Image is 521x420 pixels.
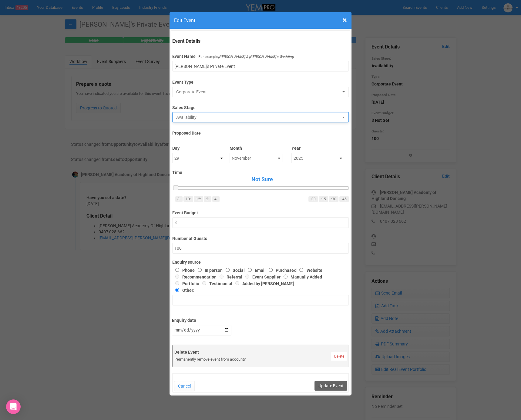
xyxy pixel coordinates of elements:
[174,357,347,362] div: Permanently remove event from account?
[6,399,21,414] div: Open Intercom Messenger
[342,15,347,25] span: ×
[230,143,282,151] label: Month
[172,77,348,85] label: Event Type
[172,38,348,45] legend: Event Details
[172,169,348,175] label: Time
[199,281,232,286] label: Testimonial
[172,102,348,111] label: Sales Stage
[172,281,199,286] label: Portfolio
[242,275,281,279] label: Event Supplier
[232,281,294,286] label: Added by [PERSON_NAME]
[172,143,225,151] label: Day
[197,55,294,59] small: - For example
[172,287,340,293] label: Other:
[176,89,341,95] span: Corporate Event
[308,196,318,202] a: :00
[172,217,348,228] input: $
[172,208,348,216] label: Event Budget
[217,275,242,279] label: Referral
[204,196,211,202] a: 2:
[223,268,245,273] label: Social
[314,381,347,391] button: Update Event
[172,275,217,279] label: Recommendation
[331,352,347,361] a: Delete
[175,196,183,202] a: 8:
[172,268,195,273] label: Phone
[174,17,347,24] h4: Edit Event
[281,275,322,279] label: Manually Added
[172,128,348,136] label: Proposed Date
[329,196,338,202] a: :30
[291,143,344,151] label: Year
[266,268,296,273] label: Purchased
[175,175,348,183] span: Not Sure
[183,196,193,202] a: 10:
[194,196,203,202] a: 12:
[172,61,348,72] input: Event Name
[319,196,328,202] a: :15
[218,55,294,59] i: [PERSON_NAME] & [PERSON_NAME]'s Wedding
[172,233,348,242] label: Number of Guests
[174,349,347,355] label: Delete Event
[176,114,341,120] span: Availability
[212,196,220,202] a: 4:
[245,268,266,273] label: Email
[172,315,231,323] label: Enquiry date
[339,196,349,202] a: :45
[172,243,348,254] input: Number of Guests
[172,259,348,265] label: Enquiry source
[174,381,195,391] button: Cancel
[172,53,196,59] label: Event Name
[296,268,322,273] label: Website
[195,268,223,273] label: In person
